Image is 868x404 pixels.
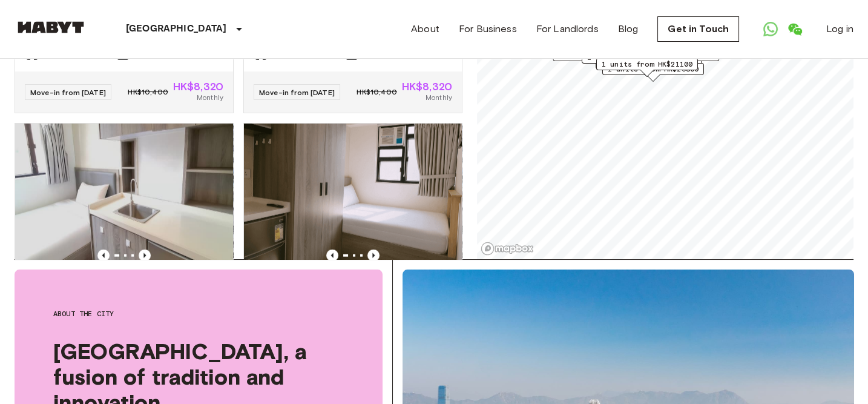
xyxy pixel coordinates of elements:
[536,22,599,36] a: For Landlords
[15,21,87,33] img: Habyt
[596,58,698,77] div: Map marker
[30,88,106,97] span: Move-in from [DATE]
[139,250,151,262] button: Previous image
[582,51,683,70] div: Map marker
[326,250,338,262] button: Previous image
[126,22,227,36] p: [GEOGRAPHIC_DATA]
[426,92,452,103] span: Monthly
[243,123,462,381] a: Marketing picture of unit HK-01-067-088-01Previous imagePrevious imageStudio[STREET_ADDRESS]8.2 S...
[657,16,739,42] a: Get in Touch
[15,124,233,269] img: Marketing picture of unit HK-01-067-036-01
[97,250,110,262] button: Previous image
[402,81,452,92] span: HK$8,320
[244,124,462,269] img: Marketing picture of unit HK-01-067-088-01
[173,81,223,92] span: HK$8,320
[481,242,534,256] a: Mapbox logo
[783,17,807,41] a: Open WeChat
[411,22,439,36] a: About
[259,88,335,97] span: Move-in from [DATE]
[357,87,396,98] span: HK$10,400
[826,22,853,36] a: Log in
[602,59,692,70] span: 1 units from HK$21100
[459,22,517,36] a: For Business
[367,250,380,262] button: Previous image
[53,308,344,319] span: About the city
[758,17,783,41] a: Open WhatsApp
[197,92,223,103] span: Monthly
[618,22,639,36] a: Blog
[15,123,234,381] a: Marketing picture of unit HK-01-067-036-01Previous imagePrevious imageStudio[STREET_ADDRESS]7.8 S...
[128,87,168,98] span: HK$10,400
